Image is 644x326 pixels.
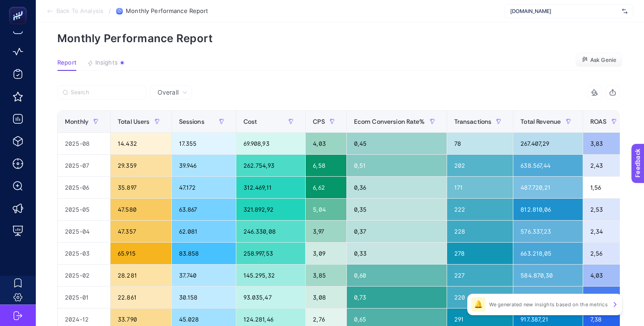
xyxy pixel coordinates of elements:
[179,118,205,125] span: Sessions
[313,118,324,125] span: CPS
[71,89,141,96] input: Search
[109,7,111,14] span: /
[95,59,118,66] span: Insights
[306,265,346,286] div: 3,85
[447,243,513,264] div: 278
[306,133,346,154] div: 4,03
[583,221,628,242] div: 2,34
[576,53,623,67] button: Ask Genie
[454,118,492,125] span: Transactions
[347,287,447,308] div: 0,73
[111,221,171,242] div: 47.357
[447,155,513,176] div: 202
[172,199,236,220] div: 63.867
[347,265,447,286] div: 0,60
[590,57,616,64] span: Ask Genie
[513,265,583,286] div: 584.870,30
[583,177,628,198] div: 1,56
[447,265,513,286] div: 227
[520,118,561,125] span: Total Revenue
[513,243,583,264] div: 663.218,05
[172,221,236,242] div: 62.081
[583,243,628,264] div: 2,56
[172,177,236,198] div: 47.172
[172,133,236,154] div: 17.355
[489,301,608,308] p: We generated new insights based on the metrics
[583,155,628,176] div: 2,43
[347,243,447,264] div: 0,33
[471,297,486,312] div: 🔔
[111,199,171,220] div: 47.580
[56,8,103,15] span: Back To Analysis
[58,287,110,308] div: 2025-01
[58,133,110,154] div: 2025-08
[622,7,627,16] img: svg%3e
[583,199,628,220] div: 2,53
[111,133,171,154] div: 14.432
[118,118,150,125] span: Total Users
[58,199,110,220] div: 2025-05
[58,265,110,286] div: 2025-02
[347,155,447,176] div: 0,51
[111,265,171,286] div: 28.281
[306,155,346,176] div: 6,58
[513,155,583,176] div: 638.567,44
[111,287,171,308] div: 22.861
[513,177,583,198] div: 487.720,21
[236,177,306,198] div: 312.469,11
[172,265,236,286] div: 37.740
[447,133,513,154] div: 78
[447,177,513,198] div: 171
[5,3,34,10] span: Feedback
[306,221,346,242] div: 3,97
[354,118,425,125] span: Ecom Conversion Rate%
[447,287,513,308] div: 220
[57,32,623,45] p: Monthly Performance Report
[172,287,236,308] div: 30.158
[347,199,447,220] div: 0,35
[58,243,110,264] div: 2025-03
[243,118,257,125] span: Cost
[306,243,346,264] div: 3,09
[236,287,306,308] div: 93.035,47
[306,177,346,198] div: 6,62
[447,199,513,220] div: 222
[513,133,583,154] div: 267.407,29
[236,199,306,220] div: 321.892,92
[65,118,89,125] span: Monthly
[510,8,618,15] span: [DOMAIN_NAME]
[236,155,306,176] div: 262.754,93
[583,133,628,154] div: 3,83
[347,133,447,154] div: 0,45
[447,221,513,242] div: 228
[347,221,447,242] div: 0,37
[236,133,306,154] div: 69.908,93
[306,287,346,308] div: 3,08
[58,155,110,176] div: 2025-07
[513,287,583,308] div: 595.063,47
[172,155,236,176] div: 39.946
[236,265,306,286] div: 145.295,32
[513,199,583,220] div: 812.810,06
[158,88,179,97] span: Overall
[111,177,171,198] div: 35.897
[57,59,77,66] span: Report
[590,118,607,125] span: ROAS
[111,243,171,264] div: 65.915
[513,221,583,242] div: 576.337,23
[58,177,110,198] div: 2025-06
[111,155,171,176] div: 29.359
[58,221,110,242] div: 2025-04
[583,265,628,286] div: 4,03
[306,199,346,220] div: 5,04
[583,287,628,308] div: 6,40
[236,243,306,264] div: 258.997,53
[126,8,208,15] span: Monthly Performance Report
[347,177,447,198] div: 0,36
[172,243,236,264] div: 83.858
[236,221,306,242] div: 246.330,08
